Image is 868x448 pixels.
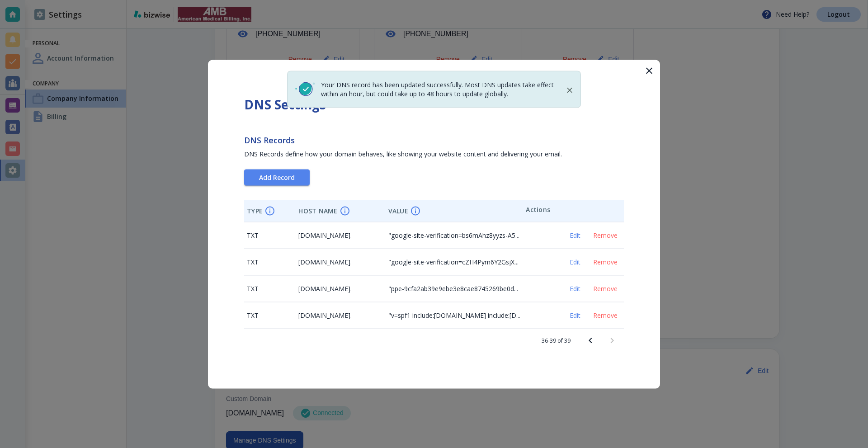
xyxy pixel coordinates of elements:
strong: DNS Settings [244,95,326,113]
span: "v=spf1 include:[DOMAIN_NAME] include:[DOMAIN_NAME] include:[DOMAIN_NAME] include:[DOMAIN_NAME] -... [388,311,726,319]
div: Your DNS record has been updated successfully. Most DNS updates take effect within an hour, but c... [321,76,555,102]
span: Edit [564,312,586,318]
span: TXT [247,311,259,319]
span: [DOMAIN_NAME]. [298,311,352,319]
span: DNS Records define how your domain behaves, like showing your website content and delivering your... [244,149,562,158]
span: [DOMAIN_NAME]. [298,284,352,292]
span: TXT [247,231,259,239]
h4: VALUE [388,207,408,215]
button: Edit [561,229,590,241]
span: Remove [593,312,618,318]
button: Remove [590,256,621,268]
button: Remove [590,283,621,294]
p: 36-39 of 39 [542,337,571,344]
span: Edit [564,259,586,265]
span: Edit [564,232,586,238]
span: [DOMAIN_NAME]. [298,257,352,266]
button: Add Record [244,169,310,185]
span: Remove [593,259,618,265]
button: Previous page [580,330,601,351]
h4: Actions [526,205,550,213]
span: "google-site-verification=cZH4Pym6Y2GsjXEb9vpT5XTiS7AgIKNNVHwLaEv4tLE" [388,257,623,266]
h2: DNS Records [244,134,624,146]
span: [DOMAIN_NAME]. [298,231,352,239]
span: Remove [593,285,618,292]
button: Edit [561,309,590,321]
h4: TYPE [247,207,263,215]
span: TXT [247,284,259,292]
button: Edit [561,283,590,294]
span: "google-site-verification=bs6mAhz8yyzs-A5nnhi7mtbbVJg2tNi2Gq5owm7_oiQ" [388,231,618,239]
button: Close [562,83,577,97]
span: Add Record [259,174,295,180]
span: TXT [247,257,259,266]
img: Success [295,82,316,96]
button: Remove [590,309,621,321]
span: Edit [564,285,586,292]
button: Edit [561,256,590,268]
h4: HOST NAME [298,207,337,215]
span: "ppe-9cfa2ab39e9ebe3e8cae8745269be0d9d66c89ef" [388,284,547,292]
span: Remove [593,232,618,238]
button: Remove [590,229,621,241]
